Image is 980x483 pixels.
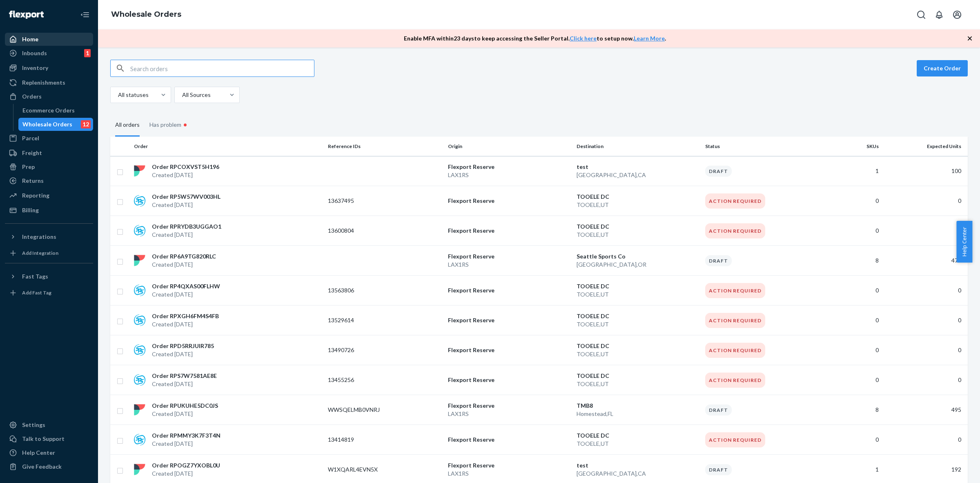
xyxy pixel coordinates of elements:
[448,376,570,384] p: Flexport Reserve
[705,432,765,447] div: Action Required
[84,49,91,57] div: 1
[5,146,93,160] a: Freight
[152,402,218,410] p: Order RPUKUHE5DC0JS
[152,252,216,261] p: Order RP6A9TG820RLC
[328,436,393,444] p: 13414819
[5,90,93,103] a: Orders
[22,249,58,256] div: Add Integration
[577,461,699,470] p: test
[22,163,35,171] div: Prep
[577,380,699,388] p: TOOELE , UT
[22,35,38,43] div: Home
[5,189,93,202] a: Reporting
[134,285,145,296] img: sps-commerce logo
[882,276,968,306] td: 0
[705,404,732,416] div: Draft
[882,186,968,216] td: 0
[328,376,393,384] p: 13455256
[705,255,732,266] div: Draft
[105,3,188,27] ol: breadcrumbs
[448,316,570,324] p: Flexport Reserve
[448,197,570,205] p: Flexport Reserve
[577,193,699,201] p: TOOELE DC
[702,137,822,156] th: Status
[822,425,882,455] td: 0
[152,461,220,470] p: Order RPOGZ7YXOBL0U
[152,163,219,171] p: Order RPCOXVST5H196
[448,163,570,171] p: Flexport Reserve
[705,223,765,238] div: Action Required
[882,216,968,246] td: 0
[134,225,145,236] img: sps-commerce logo
[822,156,882,186] td: 1
[577,290,699,299] p: TOOELE , UT
[152,290,220,299] p: Created [DATE]
[152,201,220,209] p: Created [DATE]
[448,252,570,261] p: Flexport Reserve
[570,35,597,42] a: Click here
[577,163,699,171] p: test
[22,149,42,157] div: Freight
[134,404,145,416] img: flexport logo
[22,449,55,457] div: Help Center
[705,343,765,358] div: Action Required
[882,137,968,156] th: Expected Units
[448,410,570,418] p: LAX1RS
[882,246,968,276] td: 477
[705,283,765,298] div: Action Required
[448,286,570,294] p: Flexport Reserve
[882,306,968,335] td: 0
[152,193,220,201] p: Order RP5W57WV003HL
[152,380,217,388] p: Created [DATE]
[22,120,72,128] div: Wholesale Orders
[882,395,968,425] td: 495
[577,372,699,380] p: TOOELE DC
[328,346,393,354] p: 13490726
[577,410,699,418] p: Homestead , FL
[5,418,93,431] a: Settings
[705,313,765,328] div: Action Required
[5,132,93,145] a: Parcel
[577,402,699,410] p: TMB8
[913,7,929,23] button: Open Search Box
[577,431,699,440] p: TOOELE DC
[705,464,732,475] div: Draft
[5,446,93,459] a: Help Center
[22,435,65,443] div: Talk to Support
[822,137,882,156] th: SKUs
[152,342,214,350] p: Order RPD5RRJUIR785
[577,342,699,350] p: TOOELE DC
[134,464,145,475] img: flexport logo
[111,10,181,19] a: Wholesale Orders
[328,465,393,474] p: W1XQARL4EVN5X
[22,106,75,115] div: Ecommerce Orders
[134,344,145,356] img: sps-commerce logo
[448,402,570,410] p: Flexport Reserve
[22,463,62,471] div: Give Feedback
[328,316,393,324] p: 13529614
[181,91,182,99] input: All Sources
[152,372,217,380] p: Order RPS7W7581AE8E
[931,7,947,23] button: Open notifications
[9,11,44,19] img: Flexport logo
[882,335,968,365] td: 0
[22,272,48,281] div: Fast Tags
[5,270,93,283] button: Fast Tags
[22,49,47,57] div: Inbounds
[152,410,218,418] p: Created [DATE]
[956,221,972,263] button: Help Center
[822,186,882,216] td: 0
[577,440,699,448] p: TOOELE , UT
[325,137,445,156] th: Reference IDs
[22,134,39,142] div: Parcel
[152,312,219,320] p: Order RPXGH6FM4S4FB
[18,118,94,131] a: Wholesale Orders12
[134,255,145,266] img: flexport logo
[448,261,570,269] p: LAX1RS
[577,231,699,239] p: TOOELE , UT
[152,440,220,448] p: Created [DATE]
[448,346,570,354] p: Flexport Reserve
[404,34,666,43] p: Enable MFA within 23 days to keep accessing the Seller Portal. to setup now. .
[573,137,702,156] th: Destination
[705,166,732,177] div: Draft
